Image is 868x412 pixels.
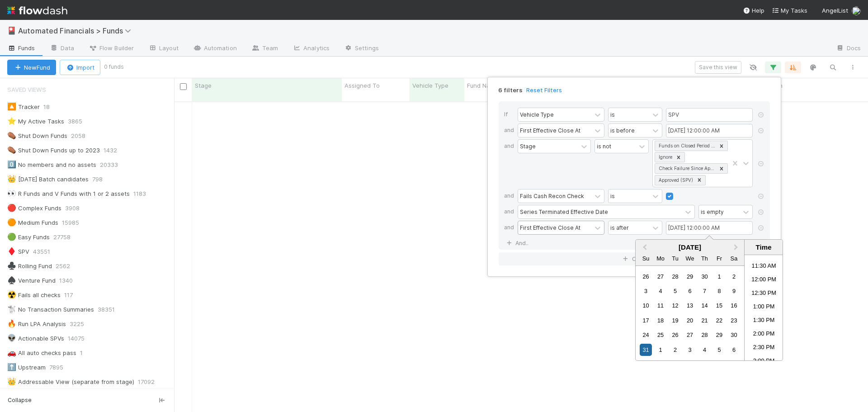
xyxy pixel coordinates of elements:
[610,110,615,118] div: is
[684,270,696,283] div: Choose Wednesday, November 29th, 2023
[520,223,580,232] div: First Effective Close At
[747,243,780,251] div: Time
[504,221,518,237] div: and
[637,241,651,255] button: Previous Month
[684,299,696,312] div: Choose Wednesday, December 13th, 2023
[597,142,611,150] div: is not
[526,86,562,94] a: Reset Filters
[669,252,681,265] div: Tuesday
[684,344,696,356] div: Choose Wednesday, January 3rd, 2024
[698,329,711,341] div: Choose Thursday, December 28th, 2023
[504,108,518,123] div: If
[655,270,667,283] div: Choose Monday, November 27th, 2023
[520,192,584,200] div: Fails Cash Recon Check
[635,239,783,361] div: Choose Date and Time
[745,314,783,328] li: 1:30 PM
[504,123,518,139] div: and
[640,270,652,283] div: Choose Sunday, November 26th, 2023
[610,192,615,200] div: is
[640,285,652,297] div: Choose Sunday, December 3rd, 2023
[730,241,744,255] button: Next Month
[713,252,725,265] div: Friday
[504,189,518,205] div: and
[728,270,740,283] div: Choose Saturday, December 2nd, 2023
[504,139,518,189] div: and
[640,252,652,265] div: Sunday
[728,329,740,341] div: Choose Saturday, December 30th, 2023
[684,285,696,297] div: Choose Wednesday, December 6th, 2023
[701,208,724,216] div: is empty
[669,270,681,283] div: Choose Tuesday, November 28th, 2023
[504,237,533,250] a: And..
[728,314,740,327] div: Choose Saturday, December 23rd, 2023
[656,164,717,173] div: Check Failure Since Approved (SPV)
[640,344,652,356] div: Choose Sunday, December 31st, 2023
[713,285,725,297] div: Choose Friday, December 8th, 2023
[713,299,725,312] div: Choose Friday, December 15th, 2023
[640,329,652,341] div: Choose Sunday, December 24th, 2023
[655,285,667,297] div: Choose Monday, December 4th, 2023
[713,344,725,356] div: Choose Friday, January 5th, 2024
[669,329,681,341] div: Choose Tuesday, December 26th, 2023
[520,208,608,216] div: Series Terminated Effective Date
[713,314,725,327] div: Choose Friday, December 22nd, 2023
[655,314,667,327] div: Choose Monday, December 18th, 2023
[728,252,740,265] div: Saturday
[638,269,741,357] div: Month December, 2023
[669,299,681,312] div: Choose Tuesday, December 12th, 2023
[745,341,783,355] li: 2:30 PM
[728,344,740,356] div: Choose Saturday, January 6th, 2024
[636,243,744,251] div: [DATE]
[698,314,711,327] div: Choose Thursday, December 21st, 2023
[713,329,725,341] div: Choose Friday, December 29th, 2023
[698,344,711,356] div: Choose Thursday, January 4th, 2024
[640,314,652,327] div: Choose Sunday, December 17th, 2023
[655,299,667,312] div: Choose Monday, December 11th, 2023
[698,285,711,297] div: Choose Thursday, December 7th, 2023
[656,141,717,151] div: Funds on Closed Period Accounting
[498,86,523,94] span: 6 filters
[713,270,725,283] div: Choose Friday, December 1st, 2023
[669,344,681,356] div: Choose Tuesday, January 2nd, 2024
[698,299,711,312] div: Choose Thursday, December 14th, 2023
[640,299,652,312] div: Choose Sunday, December 10th, 2023
[745,355,783,369] li: 3:00 PM
[520,110,554,118] div: Vehicle Type
[745,287,783,301] li: 12:30 PM
[684,252,696,265] div: Wednesday
[728,285,740,297] div: Choose Saturday, December 9th, 2023
[728,299,740,312] div: Choose Saturday, December 16th, 2023
[745,255,783,360] ul: Time
[520,126,580,134] div: First Effective Close At
[655,344,667,356] div: Choose Monday, January 1st, 2024
[499,252,770,265] button: Or if...
[684,329,696,341] div: Choose Wednesday, December 27th, 2023
[655,252,667,265] div: Monday
[669,314,681,327] div: Choose Tuesday, December 19th, 2023
[520,142,536,150] div: Stage
[610,126,635,134] div: is before
[745,301,783,314] li: 1:00 PM
[698,270,711,283] div: Choose Thursday, November 30th, 2023
[656,175,694,185] div: Approved (SPV)
[655,329,667,341] div: Choose Monday, December 25th, 2023
[684,314,696,327] div: Choose Wednesday, December 20th, 2023
[698,252,711,265] div: Thursday
[610,223,629,232] div: is after
[745,260,783,274] li: 11:30 AM
[669,285,681,297] div: Choose Tuesday, December 5th, 2023
[656,152,674,162] div: Ignore
[504,205,518,221] div: and
[745,274,783,287] li: 12:00 PM
[745,328,783,341] li: 2:00 PM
